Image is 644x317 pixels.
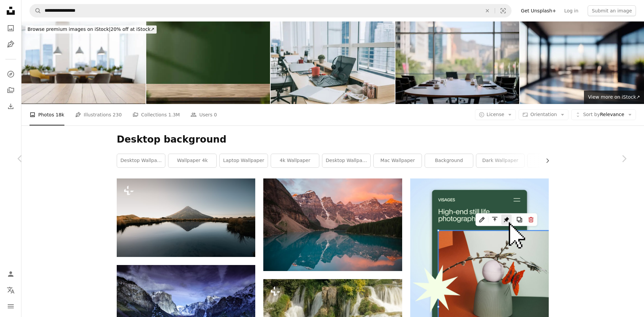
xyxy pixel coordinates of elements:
[75,104,122,125] a: Illustrations 230
[117,134,549,146] h1: Desktop background
[28,27,155,32] span: 20% off at iStock ↗
[117,178,255,257] img: a lake with a mountain in the background
[487,112,504,117] span: License
[584,91,644,104] a: View more on iStock↗
[271,21,395,104] img: Co sharing office with open plan concept with laptop, file folder documents , stationeries and no...
[583,112,600,117] span: Sort by
[4,267,17,281] a: Log in / Sign up
[322,154,370,167] a: desktop wallpapers
[374,154,422,167] a: mac wallpaper
[475,109,516,120] button: License
[4,38,17,51] a: Illustrations
[476,154,524,167] a: dark wallpaper
[4,100,17,113] a: Download History
[4,21,17,35] a: Photos
[604,126,644,191] a: Next
[132,104,180,125] a: Collections 1.3M
[4,300,17,313] button: Menu
[113,111,122,118] span: 230
[520,21,644,104] img: Defocused background image of a spacious hallway in a modern office.
[220,154,268,167] a: laptop wallpaper
[583,111,624,118] span: Relevance
[588,94,640,100] span: View more on iStock ↗
[517,5,560,16] a: Get Unsplash+
[410,178,549,317] img: file-1723602894256-972c108553a7image
[528,154,576,167] a: desktop
[168,111,180,118] span: 1.3M
[4,283,17,297] button: Language
[530,112,557,117] span: Orientation
[588,5,636,16] button: Submit an image
[214,111,217,118] span: 0
[263,178,402,271] img: mountain reflection on body of water
[571,109,636,120] button: Sort byRelevance
[519,109,569,120] button: Orientation
[541,154,549,167] button: scroll list to the right
[4,84,17,97] a: Collections
[480,4,495,17] button: Clear
[271,154,319,167] a: 4k wallpaper
[117,308,255,314] a: photo of mountains and trees
[425,154,473,167] a: background
[30,4,512,17] form: Find visuals sitewide
[191,104,217,125] a: Users 0
[168,154,216,167] a: wallpaper 4k
[117,154,165,167] a: desktop wallpaper
[495,4,511,17] button: Visual search
[21,21,146,104] img: Wood Empty Surface And Abstract Blur Meeting Room With Conference Table, Yellow Chairs And Plants.
[146,21,270,104] img: wood table green wall background with sunlight window create leaf shadow on wall with blur indoor...
[28,27,110,32] span: Browse premium images on iStock |
[263,222,402,228] a: mountain reflection on body of water
[395,21,520,104] img: Chairs, table and technology in empty boardroom of corporate office for meeting with window view....
[21,21,161,38] a: Browse premium images on iStock|20% off at iStock↗
[560,5,582,16] a: Log in
[117,215,255,221] a: a lake with a mountain in the background
[4,67,17,81] a: Explore
[30,4,41,17] button: Search Unsplash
